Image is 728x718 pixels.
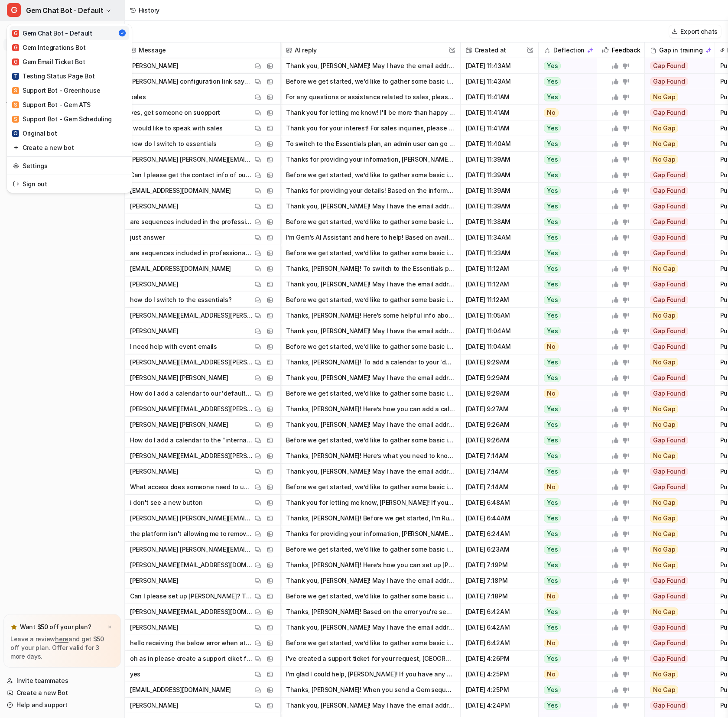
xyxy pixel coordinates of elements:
a: Sign out [10,177,129,191]
div: Testing Status Page Bot [12,71,95,81]
span: O [12,130,19,137]
div: Support Bot - Greenhouse [12,86,100,95]
img: reset [13,179,19,188]
div: Original bot [12,129,57,138]
span: Gem Chat Bot - Default [26,4,103,16]
a: Settings [10,159,129,173]
img: reset [13,143,19,152]
a: Create a new bot [10,140,129,155]
div: Gem Email Ticket Bot [12,57,85,66]
span: G [12,58,19,65]
span: G [12,44,19,51]
div: GGem Chat Bot - Default [7,24,132,193]
div: Support Bot - Gem ATS [12,100,91,109]
span: S [12,101,19,108]
span: T [12,73,19,80]
span: G [12,30,19,37]
img: reset [13,161,19,170]
div: Gem Integrations Bot [12,43,85,52]
div: Support Bot - Gem Scheduling [12,114,112,123]
span: S [12,87,19,94]
span: S [12,116,19,123]
span: G [7,3,21,17]
div: Gem Chat Bot - Default [12,29,92,38]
